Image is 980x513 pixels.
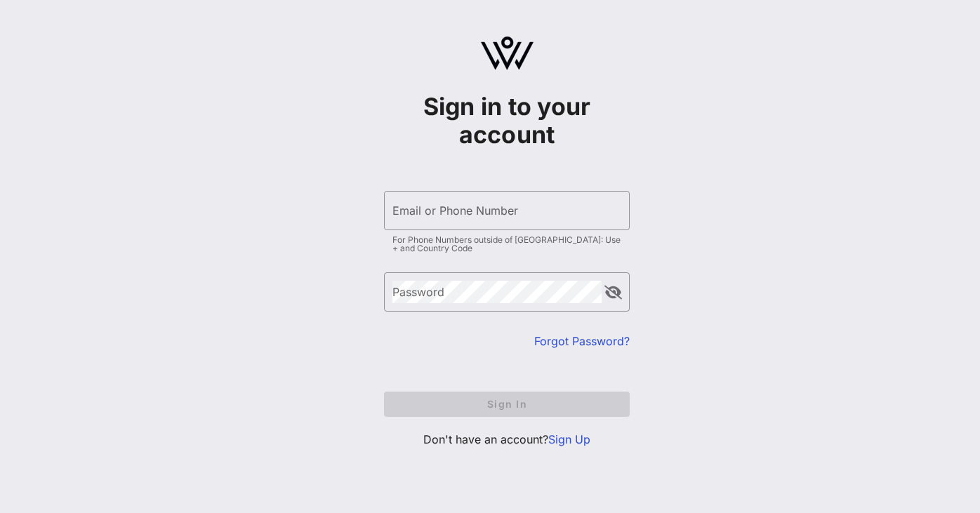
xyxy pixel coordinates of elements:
[481,36,534,70] img: logo.svg
[384,93,630,149] h1: Sign in to your account
[384,431,630,448] p: Don't have an account?
[534,334,630,348] a: Forgot Password?
[392,236,621,253] div: For Phone Numbers outside of [GEOGRAPHIC_DATA]: Use + and Country Code
[604,286,622,300] button: append icon
[548,432,590,446] a: Sign Up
